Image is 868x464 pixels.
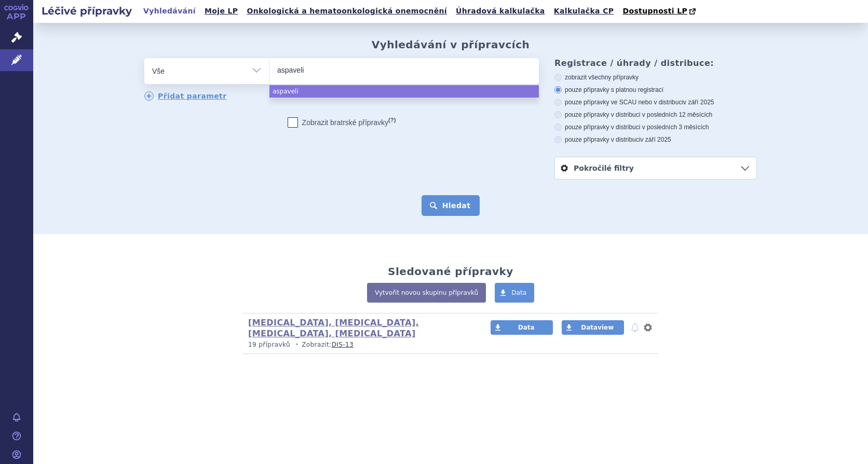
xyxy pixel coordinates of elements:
[388,117,396,124] abbr: (?)
[367,283,486,303] a: Vytvořit novou skupinu přípravků
[491,320,553,335] a: Data
[332,341,354,348] a: DIS-13
[288,117,396,128] label: Zobrazit bratrské přípravky
[248,340,471,349] p: Zobrazit:
[581,324,614,331] span: Dataview
[551,4,617,18] a: Kalkulačka CP
[643,321,653,334] button: nastavení
[554,123,757,131] label: pouze přípravky v distribuci v posledních 3 měsících
[554,98,757,106] label: pouze přípravky ve SCAU nebo v distribuci
[453,4,548,18] a: Úhradová kalkulačka
[619,4,701,19] a: Dostupnosti LP
[562,320,624,335] a: Dataview
[144,91,227,101] a: Přidat parametr
[683,99,714,106] span: v září 2025
[511,289,526,296] span: Data
[554,73,757,81] label: zobrazit všechny přípravky
[248,341,290,348] span: 19 přípravků
[640,136,671,143] span: v září 2025
[554,111,757,119] label: pouze přípravky v distribuci v posledních 12 měsících
[243,4,450,18] a: Onkologická a hematoonkologická onemocnění
[555,157,756,179] a: Pokročilé filtry
[248,318,419,338] a: [MEDICAL_DATA], [MEDICAL_DATA], [MEDICAL_DATA], [MEDICAL_DATA]
[630,321,640,334] button: notifikace
[201,4,241,18] a: Moje LP
[292,340,302,349] i: •
[388,265,513,278] h2: Sledované přípravky
[622,7,687,15] span: Dostupnosti LP
[33,4,140,18] h2: Léčivé přípravky
[554,135,757,144] label: pouze přípravky v distribuci
[554,58,757,68] h3: Registrace / úhrady / distribuce:
[269,85,539,98] li: aspaveli
[495,283,534,303] a: Data
[372,38,530,51] h2: Vyhledávání v přípravcích
[140,4,199,18] a: Vyhledávání
[422,195,480,216] button: Hledat
[518,324,535,331] span: Data
[554,86,757,94] label: pouze přípravky s platnou registrací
